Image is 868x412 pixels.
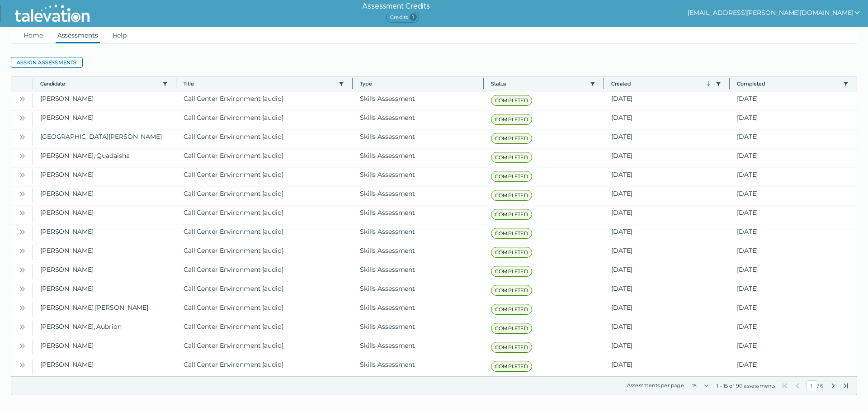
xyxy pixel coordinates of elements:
clr-dg-cell: Call Center Environment [audio] [176,338,353,357]
clr-dg-cell: Call Center Environment [audio] [176,357,353,376]
span: COMPLETED [491,133,532,144]
clr-dg-cell: Skills Assessment [353,167,484,186]
button: Open [17,207,28,218]
clr-dg-cell: Skills Assessment [353,319,484,338]
clr-dg-cell: Skills Assessment [353,91,484,110]
clr-dg-cell: Skills Assessment [353,110,484,129]
a: Assessments [56,27,100,43]
span: COMPLETED [491,342,532,353]
clr-dg-cell: Call Center Environment [audio] [176,224,353,243]
span: COMPLETED [491,228,532,239]
clr-dg-cell: [DATE] [730,167,857,186]
button: Created [611,80,712,87]
clr-dg-cell: [PERSON_NAME] [33,167,176,186]
clr-dg-cell: Call Center Environment [audio] [176,91,353,110]
clr-dg-cell: [DATE] [730,205,857,224]
clr-dg-cell: [DATE] [604,357,730,376]
clr-dg-cell: [PERSON_NAME], Quadaisha [33,148,176,167]
span: Credits [386,12,419,23]
button: Open [17,131,28,142]
span: COMPLETED [491,114,532,125]
span: COMPLETED [491,285,532,296]
clr-dg-cell: [GEOGRAPHIC_DATA][PERSON_NAME] [33,129,176,148]
clr-dg-cell: [PERSON_NAME] [33,357,176,376]
clr-dg-cell: [DATE] [730,338,857,357]
button: Column resize handle [481,74,486,93]
span: COMPLETED [491,209,532,220]
cds-icon: Open [19,114,26,122]
span: COMPLETED [491,190,532,201]
span: Total Pages [819,382,824,389]
button: Column resize handle [601,74,607,93]
clr-dg-cell: [DATE] [730,243,857,262]
clr-dg-cell: [DATE] [730,319,857,338]
span: COMPLETED [491,247,532,258]
clr-dg-cell: [DATE] [604,110,730,129]
clr-dg-cell: Call Center Environment [audio] [176,262,353,281]
clr-dg-cell: [DATE] [730,110,857,129]
cds-icon: Open [19,133,26,141]
clr-dg-cell: Call Center Environment [audio] [176,319,353,338]
clr-dg-cell: Skills Assessment [353,357,484,376]
img: Talevation_Logo_Transparent_white.png [11,2,94,25]
span: COMPLETED [491,304,532,315]
clr-dg-cell: [DATE] [604,224,730,243]
cds-icon: Open [19,342,26,350]
button: Assign assessments [11,57,83,68]
clr-dg-cell: [DATE] [730,91,857,110]
span: 1 [410,14,417,21]
clr-dg-cell: [DATE] [604,281,730,300]
button: Column resize handle [726,74,732,93]
button: Open [17,302,28,313]
button: Open [17,283,28,294]
cds-icon: Open [19,361,26,369]
clr-dg-cell: Call Center Environment [audio] [176,148,353,167]
clr-dg-cell: Call Center Environment [audio] [176,205,353,224]
clr-dg-cell: [PERSON_NAME] [33,91,176,110]
div: 1 - 15 of 90 assessments [717,382,776,389]
span: COMPLETED [491,361,532,372]
button: Open [17,169,28,180]
clr-dg-cell: [DATE] [730,224,857,243]
clr-dg-cell: Skills Assessment [353,129,484,148]
clr-dg-cell: [DATE] [604,91,730,110]
clr-dg-cell: Call Center Environment [audio] [176,186,353,205]
cds-icon: Open [19,209,26,217]
button: Open [17,321,28,332]
span: COMPLETED [491,323,532,334]
input: Current Page [807,380,817,391]
clr-dg-cell: [DATE] [604,186,730,205]
cds-icon: Open [19,190,26,198]
clr-dg-cell: Call Center Environment [audio] [176,129,353,148]
clr-dg-cell: [PERSON_NAME] [33,205,176,224]
div: / [781,380,849,391]
clr-dg-cell: Call Center Environment [audio] [176,110,353,129]
clr-dg-cell: [PERSON_NAME] [33,338,176,357]
button: Last Page [842,382,849,389]
clr-dg-cell: [DATE] [730,186,857,205]
button: Open [17,226,28,237]
span: COMPLETED [491,152,532,163]
a: Home [22,27,45,43]
button: Status [491,80,586,87]
a: Help [111,27,129,43]
button: Open [17,150,28,161]
cds-icon: Open [19,247,26,255]
clr-dg-cell: [PERSON_NAME] [33,110,176,129]
button: Column resize handle [173,74,179,93]
cds-icon: Open [19,95,26,103]
button: Next Page [830,382,837,389]
clr-dg-cell: [DATE] [604,205,730,224]
clr-dg-cell: [DATE] [604,262,730,281]
span: COMPLETED [491,171,532,182]
span: COMPLETED [491,95,532,106]
clr-dg-cell: [DATE] [730,357,857,376]
span: COMPLETED [491,266,532,277]
cds-icon: Open [19,304,26,312]
button: Candidate [40,80,159,87]
button: Open [17,340,28,351]
cds-icon: Open [19,266,26,274]
clr-dg-cell: [DATE] [730,129,857,148]
clr-dg-cell: [PERSON_NAME] [33,262,176,281]
clr-dg-cell: [PERSON_NAME], Aubrion [33,319,176,338]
